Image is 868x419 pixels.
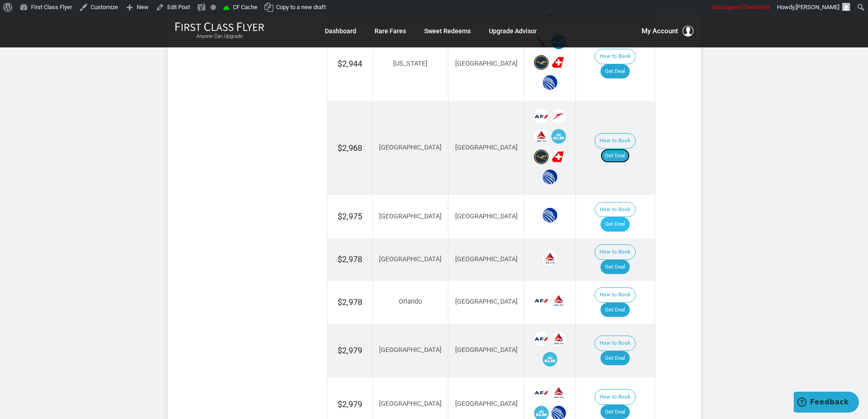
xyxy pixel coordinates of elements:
iframe: Opens a widget where you can find more information [794,392,859,414]
span: [GEOGRAPHIC_DATA] [455,255,518,263]
span: $2,979 [338,399,362,409]
button: How to Book [595,244,636,260]
a: Get Deal [601,217,630,232]
span: [GEOGRAPHIC_DATA] [455,60,518,67]
a: Dashboard [325,23,356,39]
span: United [543,75,557,90]
span: [GEOGRAPHIC_DATA] [455,144,518,151]
span: United [543,208,557,222]
span: [GEOGRAPHIC_DATA] [379,400,442,408]
span: [PERSON_NAME] [796,4,839,10]
span: [US_STATE] [393,60,427,67]
span: KLM [543,352,557,367]
span: [GEOGRAPHIC_DATA] [455,212,518,220]
span: Lufthansa [534,55,549,70]
a: Upgrade Advisor [489,23,537,39]
button: How to Book [595,133,636,149]
span: $2,979 [338,346,362,355]
span: Austrian Airlines‎ [551,109,566,124]
span: $2,978 [338,297,362,307]
span: $2,975 [338,212,362,221]
button: How to Book [595,336,636,351]
span: Swiss [551,55,566,70]
span: [GEOGRAPHIC_DATA] [455,400,518,408]
span: Delta Airlines [534,129,549,144]
span: [GEOGRAPHIC_DATA] [379,346,442,354]
span: My Account [642,26,678,36]
a: Get Deal [601,260,630,274]
button: How to Book [595,389,636,405]
a: Get Deal [601,303,630,317]
button: How to Book [595,202,636,217]
span: Air France [534,293,549,308]
button: My Account [642,26,693,36]
span: [GEOGRAPHIC_DATA] [455,298,518,305]
span: Delta Airlines [551,385,566,400]
button: How to Book [595,49,636,64]
button: How to Book [595,287,636,303]
span: [GEOGRAPHIC_DATA] [455,346,518,354]
span: $2,978 [338,254,362,264]
a: Get Deal [601,351,630,366]
a: First Class FlyerAnyone Can Upgrade [175,22,264,40]
img: First Class Flyer [175,22,264,31]
span: [GEOGRAPHIC_DATA] [379,255,442,263]
a: Rare Fares [375,23,406,39]
span: KLM [551,129,566,144]
a: Sweet Redeems [424,23,471,39]
a: Get Deal [601,64,630,79]
span: Unsuspend Transients [712,4,770,10]
span: $2,944 [338,59,362,68]
span: United [543,170,557,184]
span: Air France [534,109,549,124]
span: Delta Airlines [543,251,557,265]
span: Air France [534,331,549,346]
span: Air France [534,385,549,400]
a: Get Deal [601,149,630,163]
span: [GEOGRAPHIC_DATA] [379,144,442,151]
span: Swiss [551,150,566,164]
span: [GEOGRAPHIC_DATA] [379,212,442,220]
small: Anyone Can Upgrade [175,33,264,40]
span: Delta Airlines [551,331,566,346]
span: Delta Airlines [551,293,566,308]
span: Orlando [399,298,422,305]
span: Lufthansa [534,150,549,164]
span: $2,968 [338,143,362,153]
